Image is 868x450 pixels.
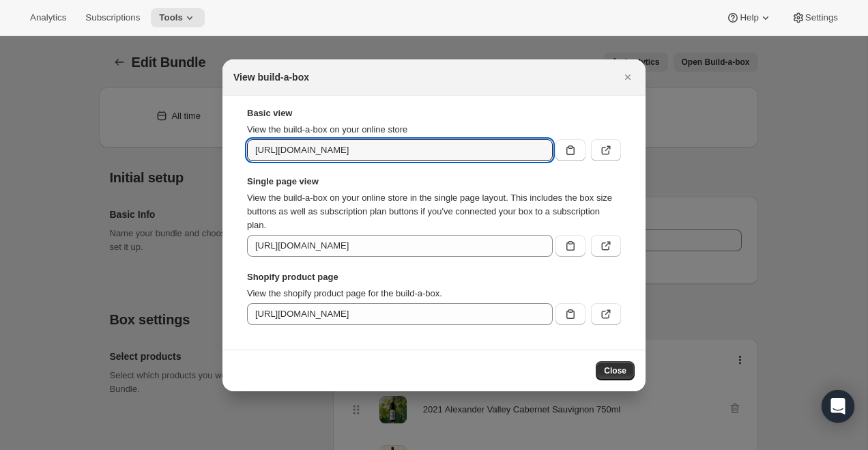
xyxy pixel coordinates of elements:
[247,123,621,137] p: View the build-a-box on your online store
[805,12,838,23] span: Settings
[247,175,621,188] strong: Single page view
[247,287,621,300] p: View the shopify product page for the build-a-box.
[618,68,637,87] button: Close
[740,12,758,23] span: Help
[85,12,140,23] span: Subscriptions
[822,390,854,423] div: Open Intercom Messenger
[159,12,183,23] span: Tools
[247,107,621,120] strong: Basic view
[247,191,621,232] p: View the build-a-box on your online store in the single page layout. This includes the box size b...
[604,365,626,376] span: Close
[596,361,635,380] button: Close
[30,12,66,23] span: Analytics
[247,270,621,284] strong: Shopify product page
[151,8,205,27] button: Tools
[77,8,148,27] button: Subscriptions
[718,8,780,27] button: Help
[783,8,846,27] button: Settings
[22,8,74,27] button: Analytics
[233,70,309,84] h2: View build-a-box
